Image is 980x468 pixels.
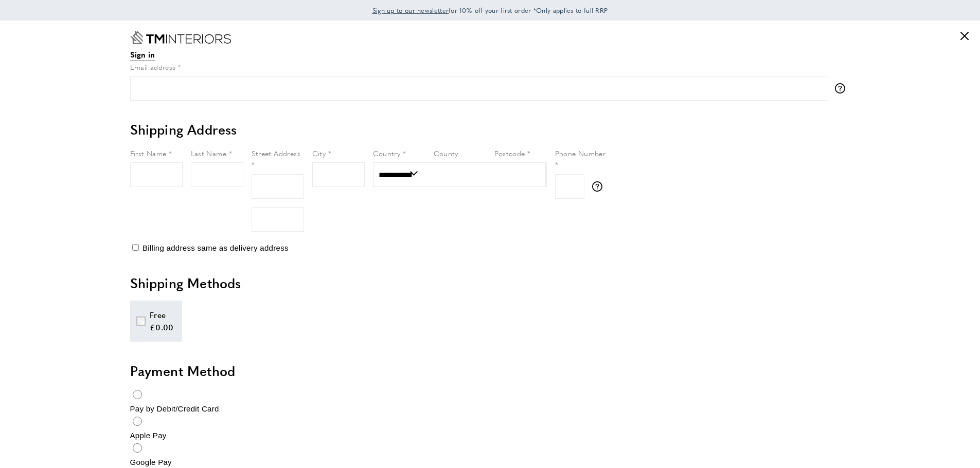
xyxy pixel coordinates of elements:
span: for 10% off your first order *Only applies to full RRP [372,6,608,15]
span: Billing address same as delivery address [142,244,289,252]
h2: Shipping Methods [130,274,850,292]
div: Free [150,309,174,321]
span: Phone Number [555,148,606,158]
a: Sign in [130,48,155,61]
span: City [312,148,326,158]
span: Postcode [494,148,525,158]
button: More information [835,83,850,93]
span: Country [373,148,401,158]
span: First Name [130,148,167,158]
input: Billing address same as delivery address [132,244,139,251]
button: More information [592,181,608,192]
button: Close panel [954,26,975,46]
div: £0.00 [150,321,174,333]
a: Go to Home page [130,31,231,44]
h2: Shipping Address [130,120,850,139]
span: Email address [130,62,176,72]
span: Last Name [191,148,227,158]
span: Street Address [252,148,301,158]
div: Apple Pay [130,429,850,442]
span: Sign up to our newsletter [372,6,449,15]
span: County [434,148,458,158]
h2: Payment Method [130,362,850,380]
div: Pay by Debit/Credit Card [130,403,850,415]
a: Sign up to our newsletter [372,5,449,15]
